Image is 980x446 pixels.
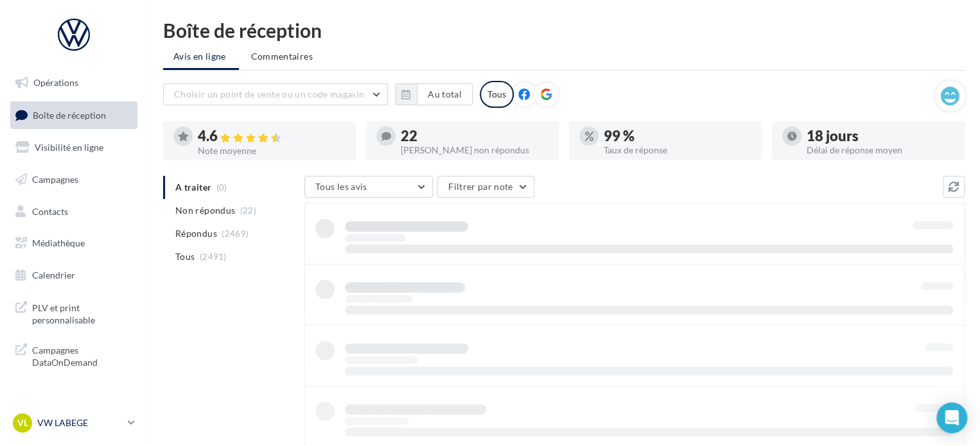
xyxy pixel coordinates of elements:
button: Au total [395,83,473,105]
span: Calendrier [32,270,75,280]
a: Contacts [8,198,140,225]
span: Commentaires [251,51,313,62]
div: Taux de réponse [604,146,751,155]
span: Boîte de réception [33,109,106,120]
a: Médiathèque [8,230,140,257]
span: Non répondus [175,204,235,217]
button: Choisir un point de vente ou un code magasin [163,83,388,105]
div: 22 [401,129,548,143]
span: Choisir un point de vente ou un code magasin [174,89,364,99]
a: PLV et print personnalisable [8,294,140,332]
a: Campagnes [8,166,140,193]
div: Tous [480,81,514,108]
span: VL [17,416,28,429]
button: Au total [417,83,473,105]
span: Contacts [32,205,68,216]
a: Opérations [8,69,140,96]
div: [PERSON_NAME] non répondus [401,146,548,155]
span: Campagnes [32,174,78,185]
a: Campagnes DataOnDemand [8,336,140,374]
div: 99 % [604,129,751,143]
a: Calendrier [8,262,140,289]
span: Médiathèque [32,237,85,248]
a: Boîte de réception [8,101,140,129]
div: Délai de réponse moyen [807,146,954,155]
p: VW LABEGE [37,416,123,429]
span: (2491) [200,252,227,262]
div: Open Intercom Messenger [936,402,967,433]
span: Visibilité en ligne [35,142,103,153]
div: Boîte de réception [163,21,965,40]
span: Répondus [175,227,217,240]
div: Note moyenne [198,146,346,155]
div: 18 jours [807,129,954,143]
span: (2469) [222,228,249,239]
a: VL VW LABEGE [10,411,137,435]
span: Opérations [33,77,78,88]
div: 4.6 [198,129,346,144]
span: (22) [240,205,256,216]
span: Campagnes DataOnDemand [32,341,132,369]
a: Visibilité en ligne [8,134,140,161]
span: PLV et print personnalisable [32,299,132,327]
span: Tous [175,250,195,263]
